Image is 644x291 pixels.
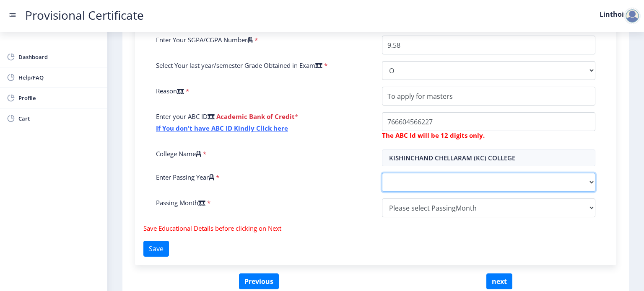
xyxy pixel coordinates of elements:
a: Provisional Certificate [17,11,152,20]
label: Select Your last year/semester Grade Obtained in Exam [156,61,322,70]
label: Enter your ABC ID [156,112,215,121]
span: Dashboard [18,52,101,62]
b: Academic Bank of Credit [216,112,295,121]
input: ABC ID [382,112,595,131]
span: Help/FAQ [18,72,101,82]
label: Enter Your SGPA/CGPA Number [156,36,253,44]
input: Reason [382,87,595,106]
span: Profile [18,93,101,103]
label: College Name [156,149,201,158]
label: Reason [156,87,184,95]
button: next [486,273,512,289]
input: Select College Name [382,149,595,166]
label: Enter Passing Year [156,173,214,181]
span: Save Educational Details before clicking on Next [143,224,281,232]
label: Linthoi [600,11,624,18]
span: Cart [18,113,101,124]
button: Previous [239,273,279,289]
button: Save [143,241,169,257]
b: The ABC Id will be 12 digits only. [382,131,485,139]
label: Passing Month [156,198,205,207]
input: Grade Point [382,36,595,54]
a: If You don't have ABC ID Kindly Click here [156,124,288,132]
